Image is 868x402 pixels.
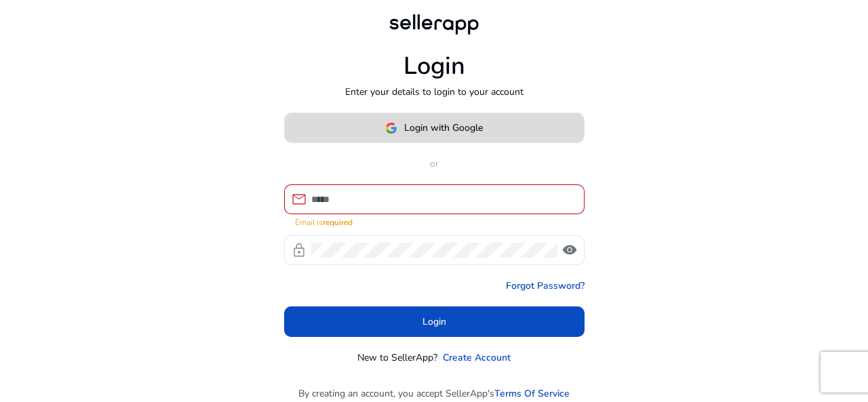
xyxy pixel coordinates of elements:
span: visibility [561,242,578,258]
span: mail [291,191,307,207]
a: Create Account [443,350,511,365]
a: Forgot Password? [506,279,585,293]
span: lock [291,242,307,258]
button: Login [284,306,585,337]
strong: required [323,217,353,228]
a: Terms Of Service [494,386,570,401]
p: or [284,157,585,171]
button: Login with Google [284,113,585,143]
h1: Login [403,52,465,81]
mat-error: Email is [295,214,574,228]
img: google-logo.svg [385,122,397,134]
p: Enter your details to login to your account [345,85,524,99]
span: Login [422,315,446,329]
p: New to SellerApp? [357,350,437,365]
span: Login with Google [404,121,483,135]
